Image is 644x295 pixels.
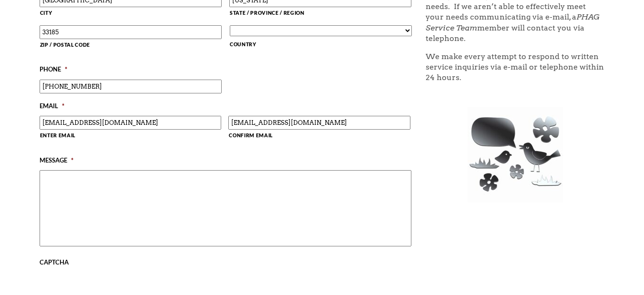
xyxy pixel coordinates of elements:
[468,107,563,203] img: Decal twitter
[40,8,222,20] label: City
[230,8,411,20] label: State / Province / Region
[40,40,222,52] label: ZIP / Postal Code
[426,51,604,91] h4: We make every attempt to respond to written service inquiries via e-mail or telephone within 24 h...
[40,130,222,143] label: Enter Email
[40,156,73,167] label: Message
[229,130,410,143] label: Confirm Email
[230,39,411,52] label: Country
[40,258,69,269] label: Captcha
[40,65,67,76] label: Phone
[426,12,600,32] em: PHAG Service Team
[40,102,64,112] label: Email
